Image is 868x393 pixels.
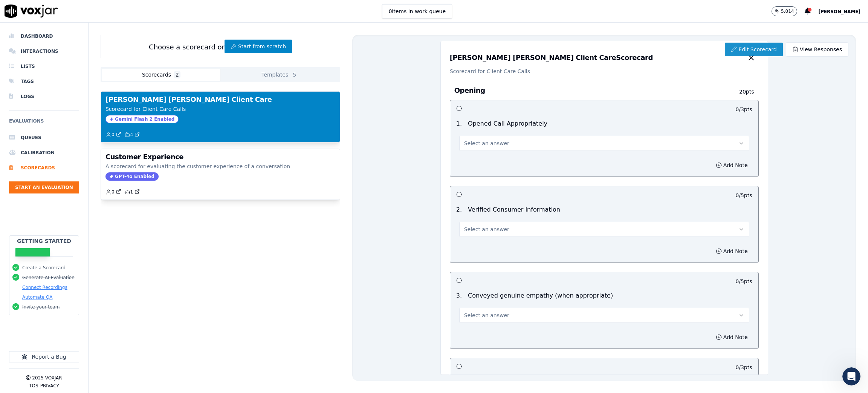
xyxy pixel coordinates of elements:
iframe: Intercom live chat [842,367,860,385]
div: Choose a scorecard or [101,35,340,58]
span: 😞 [104,315,115,330]
button: 5,014 [772,6,797,16]
a: Queues [9,130,79,145]
p: Conveyed genuine empathy (when appropriate) [468,291,613,300]
a: Dashboard [9,29,79,44]
a: 0 [105,189,121,195]
a: Lists [9,59,79,74]
a: 0 [105,132,121,138]
button: [PERSON_NAME] [818,7,868,16]
p: A scorecard for evaluating the customer experience of a conversation [105,163,335,170]
a: Interactions [9,44,79,59]
h3: [PERSON_NAME] [PERSON_NAME] Client Care Scorecard [450,54,653,61]
button: Generate AI Evaluation [22,275,75,281]
button: Collapse window [226,3,241,17]
p: 0 / 5 pts [735,192,752,199]
button: 0items in work queue [382,4,452,18]
button: Add Note [711,246,752,256]
button: Start from scratch [225,40,292,53]
p: 1 . [453,119,465,128]
span: smiley reaction [139,315,159,330]
p: 3 . [453,291,465,300]
a: Open in help center [99,339,160,345]
span: 😃 [144,315,154,330]
h3: Opening [454,86,704,95]
span: [PERSON_NAME] [818,9,860,14]
button: TOS [29,383,38,389]
span: neutral face reaction [120,315,139,330]
a: Calibration [9,145,79,160]
button: Create a Scorecard [22,265,66,271]
p: 5,014 [781,8,794,14]
div: Did this answer your question? [9,307,250,316]
h3: Customer Experience [105,154,335,160]
button: 0 [105,189,124,195]
p: 0 / 3 pts [735,106,752,113]
button: Templates [220,69,339,81]
div: Close [241,3,254,17]
a: 4 [124,132,140,138]
button: Invite your team [22,304,60,310]
p: 0 / 5 pts [735,278,752,285]
p: Opened Call Appropriately [468,119,547,128]
p: Scorecard for Client Care Calls [105,105,335,113]
span: Select an answer [464,140,509,147]
span: 😐 [124,315,135,330]
button: 0 [105,132,124,138]
a: Scorecards [9,160,79,175]
button: Privacy [40,383,59,389]
span: 2 [174,71,180,78]
button: go back [5,3,19,17]
span: Gemini Flash 2 Enabled [105,115,179,123]
img: voxjar logo [5,5,58,18]
a: Tags [9,74,79,89]
h3: [PERSON_NAME] [PERSON_NAME] Client Care [105,96,335,103]
a: View Responses [786,42,848,57]
button: Report a Bug [9,351,79,362]
h6: Evaluations [9,117,79,130]
p: Verified Consumer Information [468,205,560,214]
a: 1 [124,189,140,195]
span: Select an answer [464,226,509,233]
span: GPT-4o Enabled [105,172,159,181]
p: 0 / 3 pts [735,364,752,371]
span: disappointed reaction [100,315,120,330]
p: Scorecard for Client Care Calls [450,68,759,75]
button: Connect Recordings [22,284,67,290]
a: Logs [9,89,79,104]
span: 5 [291,71,298,78]
button: Add Note [711,160,752,170]
a: Edit Scorecard [725,43,782,56]
button: Start an Evaluation [9,181,79,193]
h2: Getting Started [17,237,71,245]
button: 5,014 [772,6,805,16]
p: 2 . [453,205,465,214]
p: 2025 Voxjar [32,375,62,381]
button: Scorecards [102,69,220,81]
button: Add Note [711,332,752,342]
p: 20 pts [704,88,754,95]
span: Select an answer [464,312,509,319]
button: Automate QA [22,294,52,300]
